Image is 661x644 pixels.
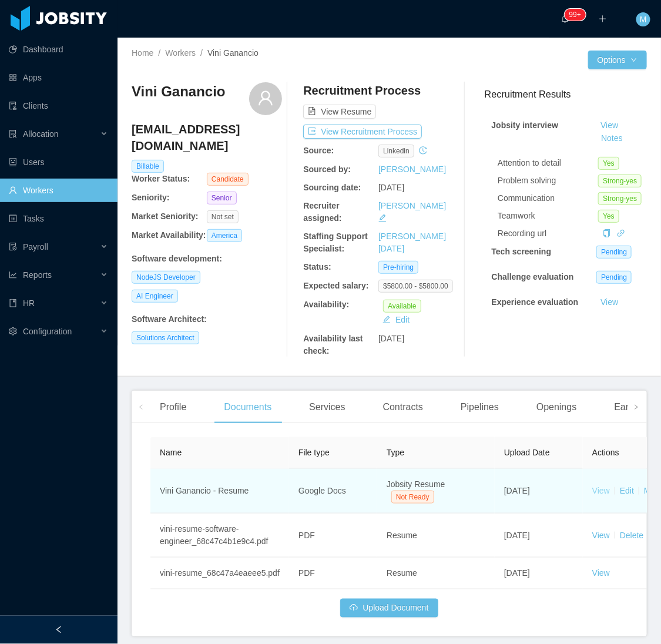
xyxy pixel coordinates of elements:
button: icon: cloud-uploadUpload Document [340,599,438,618]
b: Worker Status: [132,174,190,183]
b: Sourced by: [303,165,351,174]
div: Pipelines [451,391,508,424]
strong: Challenge evaluation [492,272,574,281]
span: Reports [23,270,52,280]
i: icon: book [9,299,17,307]
b: Recruiter assigned: [303,201,341,223]
span: Type [387,448,404,457]
b: Sourcing date: [303,183,361,192]
span: [DATE] [504,486,530,495]
button: Notes [596,132,628,146]
div: Attention to detail [498,157,598,169]
td: Google Docs [289,469,377,514]
span: Strong-yes [598,175,642,187]
b: Market Seniority: [132,212,199,221]
span: / [200,48,203,58]
b: Software Architect : [132,314,207,324]
a: icon: file-textView Resume [303,107,376,116]
span: Vini Ganancio [207,48,259,58]
div: Openings [527,391,586,424]
div: Teamwork [498,210,598,222]
i: icon: file-protect [9,243,17,251]
span: Jobsity Resume [387,479,445,489]
span: Name [160,448,182,457]
a: icon: auditClients [9,94,108,118]
span: [DATE] [504,568,530,578]
div: Communication [498,192,598,204]
span: [DATE] [378,183,404,192]
i: icon: right [633,404,639,410]
strong: Tech screening [492,247,552,256]
b: Availability: [303,300,349,309]
i: icon: bell [561,15,569,23]
strong: Experience evaluation [492,297,579,307]
span: Resume [387,568,417,578]
div: Recording url [498,227,598,240]
div: Services [300,391,354,424]
b: Status: [303,262,331,271]
span: Resume [387,531,417,540]
span: Solutions Architect [132,331,199,344]
i: icon: plus [599,15,607,23]
b: Availability last check: [303,334,363,355]
a: View [596,120,622,130]
b: Seniority: [132,193,170,202]
span: America [207,229,242,242]
td: vini-resume_68c47a4eaeee5.pdf [150,558,289,589]
button: Optionsicon: down [588,51,647,69]
span: File type [298,448,330,457]
b: Source: [303,146,334,155]
a: Home [132,48,153,58]
span: Not set [207,210,239,223]
span: Configuration [23,327,72,336]
a: Workers [165,48,196,58]
span: Pending [596,271,632,284]
button: Notes [596,308,628,323]
span: Billable [132,160,164,173]
i: icon: link [617,229,625,237]
h3: Recruitment Results [485,87,647,102]
a: View [596,297,622,307]
a: icon: pie-chartDashboard [9,38,108,61]
button: icon: editEdit [378,313,414,327]
a: View [592,531,610,540]
span: Not Ready [391,491,434,504]
button: icon: exportView Recruitment Process [303,125,422,139]
i: icon: setting [9,327,17,336]
i: icon: solution [9,130,17,138]
span: Allocation [23,129,59,139]
strong: Jobsity interview [492,120,559,130]
span: Senior [207,192,237,204]
i: icon: history [419,146,427,155]
span: Actions [592,448,619,457]
a: icon: robotUsers [9,150,108,174]
span: linkedin [378,145,414,157]
span: / [158,48,160,58]
b: Staffing Support Specialist: [303,232,368,253]
h4: [EMAIL_ADDRESS][DOMAIN_NAME] [132,121,282,154]
b: Software development : [132,254,222,263]
a: [PERSON_NAME] [378,201,446,210]
span: Pending [596,246,632,259]
span: AI Engineer [132,290,178,303]
span: NodeJS Developer [132,271,200,284]
a: icon: exportView Recruitment Process [303,127,422,136]
a: Edit [620,486,634,495]
div: Contracts [374,391,432,424]
i: icon: user [257,90,274,106]
a: icon: link [617,229,625,238]
i: icon: left [138,404,144,410]
a: [PERSON_NAME][DATE] [378,232,446,253]
i: icon: copy [603,229,611,237]
a: icon: profileTasks [9,207,108,230]
span: Yes [598,157,619,170]
span: $5800.00 - $5800.00 [378,280,453,293]
div: Profile [150,391,196,424]
a: Delete [620,531,643,540]
i: icon: edit [378,214,387,222]
div: Documents [214,391,281,424]
a: View [592,486,610,495]
button: icon: file-textView Resume [303,105,376,119]
span: Payroll [23,242,48,251]
td: PDF [289,558,377,589]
